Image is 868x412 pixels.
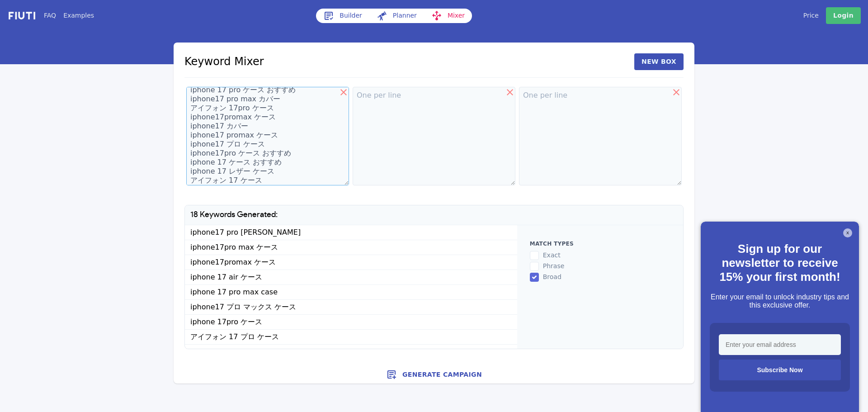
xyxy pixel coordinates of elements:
[543,262,565,270] span: phrase
[543,273,561,280] span: broad
[530,251,539,260] input: exact
[634,53,684,70] button: New Box
[185,285,517,300] li: iphone 17 pro max case
[530,240,670,248] h2: Match types
[184,53,264,70] h1: Keyword Mixer
[14,105,167,123] button: New conversation
[424,9,472,23] a: Mixer
[185,240,517,255] li: iphone17pro max ケース
[530,273,539,282] input: broad
[530,262,539,271] input: phrase
[14,60,167,89] h2: Can I help you with anything?
[185,270,517,285] li: iphone 17 air ケース
[63,11,94,20] a: Examples
[7,10,37,21] img: f731f27.png
[185,345,517,360] li: iphone 17 pro ケース おすすめ
[185,255,517,270] li: iphone17promax ケース
[185,330,517,345] li: アイフォン 17 プロ ケース
[803,11,819,20] a: Price
[75,316,114,322] span: We run on Gist
[58,111,108,118] span: New conversation
[174,365,694,384] button: Generate Campaign
[185,300,517,315] li: iphone17 プロ マックス ケース
[316,9,369,23] a: Builder
[185,205,683,225] h1: 18 Keywords Generated:
[14,44,167,58] h1: Welcome to Fiuti!
[185,315,517,330] li: iphone 17pro ケース
[826,7,861,24] a: Login
[543,251,561,259] span: exact
[701,222,859,412] iframe: <p>Your browser does not support iframes.</p>
[369,9,424,23] a: Planner
[185,225,517,240] li: iphone17 pro [PERSON_NAME]
[44,11,56,20] a: FAQ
